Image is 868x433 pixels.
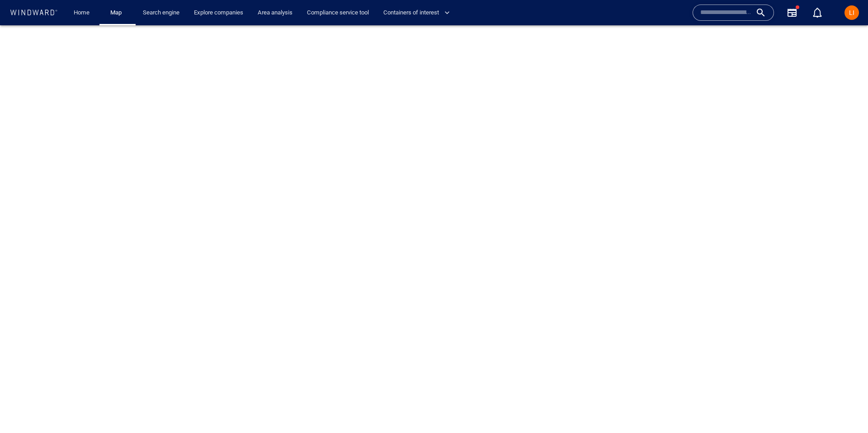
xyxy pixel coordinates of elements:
div: Notification center [812,7,823,18]
a: Map [107,5,128,21]
span: Containers of interest [383,8,450,18]
a: Home [70,5,93,21]
button: LI [843,4,861,22]
a: Area analysis [254,5,296,21]
iframe: Chat [830,392,861,426]
button: Containers of interest [380,5,458,21]
button: Home [67,5,96,21]
a: Compliance service tool [303,5,373,21]
a: Explore companies [190,5,247,21]
span: LI [849,9,854,16]
a: Search engine [139,5,183,21]
button: Map [103,5,132,21]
